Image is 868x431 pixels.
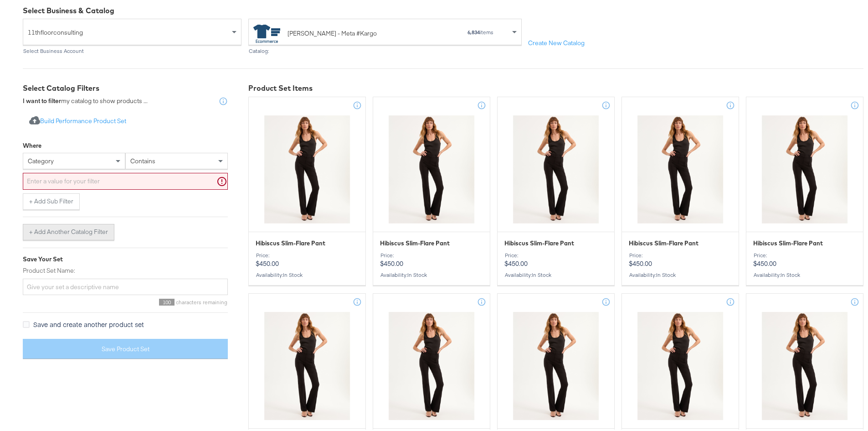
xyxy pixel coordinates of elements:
[781,270,800,276] span: in stock
[23,46,241,52] div: Select Business Account
[256,237,325,246] span: Hibiscus Slim-Flare Pant
[504,250,607,257] div: Price:
[629,250,732,257] div: Price:
[23,192,80,208] button: + Add Sub Filter
[532,270,551,276] span: in stock
[23,297,228,304] div: characters remaining
[23,265,228,273] label: Product Set Name:
[130,155,155,163] span: contains
[504,270,607,276] div: Availability :
[407,270,427,276] span: in stock
[753,237,823,246] span: Hibiscus Slim-Flare Pant
[629,237,699,246] span: Hibiscus Slim-Flare Pant
[753,270,856,276] div: Availability :
[23,140,41,148] div: Where
[380,250,483,266] p: $450.00
[504,237,574,246] span: Hibiscus Slim-Flare Pant
[629,270,732,276] div: Availability :
[23,111,133,128] button: Build Performance Product Set
[256,270,359,276] div: Availability :
[23,253,228,262] div: Save Your Set
[288,27,377,36] div: [PERSON_NAME] - Meta #Kargo
[159,297,175,304] span: 100
[753,250,856,266] p: $450.00
[629,250,732,266] p: $450.00
[380,270,483,276] div: Availability :
[504,250,607,266] p: $450.00
[256,250,359,266] p: $450.00
[23,171,228,188] input: Enter a value for your filter
[380,237,450,246] span: Hibiscus Slim-Flare Pant
[23,277,228,294] input: Give your set a descriptive name
[23,95,148,104] div: my catalog to show products ...
[380,250,483,257] div: Price:
[23,4,863,14] div: Select Business & Catalog
[28,23,230,38] span: 11thfloorconsulting
[256,250,359,257] div: Price:
[248,81,863,92] div: Product Set Items
[23,222,114,239] button: + Add Another Catalog Filter
[23,81,228,92] div: Select Catalog Filters
[283,270,303,276] span: in stock
[753,250,856,257] div: Price:
[522,33,591,50] button: Create New Catalog
[23,95,61,103] strong: I want to filter
[248,46,522,52] div: Catalog:
[33,318,144,327] span: Save and create another product set
[467,27,480,34] strong: 6,834
[426,27,494,34] div: items
[28,155,54,163] span: category
[656,270,676,276] span: in stock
